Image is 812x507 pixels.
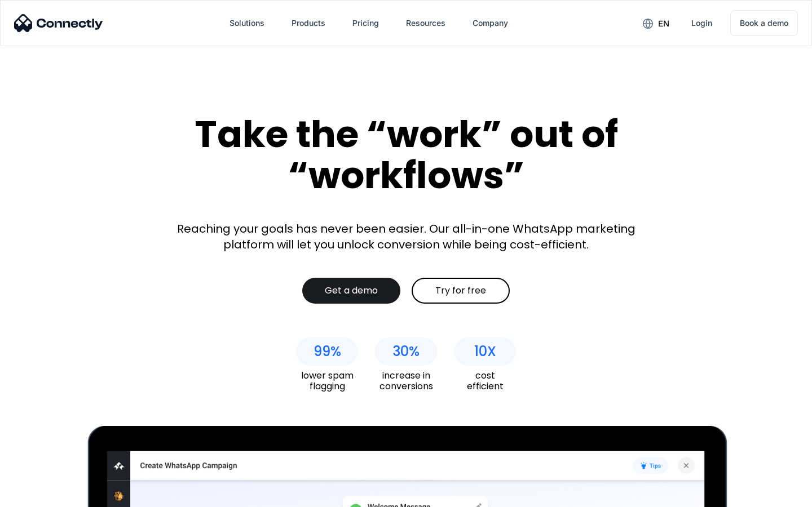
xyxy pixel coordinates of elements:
[691,15,712,31] div: Login
[343,10,388,37] a: Pricing
[473,15,508,31] div: Company
[292,15,325,31] div: Products
[454,370,516,392] div: cost efficient
[302,278,400,304] a: Get a demo
[314,344,341,359] div: 99%
[392,344,420,359] div: 30%
[406,15,445,31] div: Resources
[412,278,510,304] a: Try for free
[474,344,496,359] div: 10X
[169,221,643,252] div: Reaching your goals has never been easier. Our all-in-one WhatsApp marketing platform will let yo...
[658,16,669,32] div: en
[730,10,798,36] a: Book a demo
[352,15,379,31] div: Pricing
[325,285,378,296] div: Get a demo
[296,370,358,392] div: lower spam flagging
[435,285,486,296] div: Try for free
[152,114,660,195] div: Take the “work” out of “workflows”
[375,370,437,392] div: increase in conversions
[682,10,721,37] a: Login
[23,487,68,503] ul: Language list
[230,15,264,31] div: Solutions
[14,14,103,32] img: Connectly Logo
[11,487,68,503] aside: Language selected: English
